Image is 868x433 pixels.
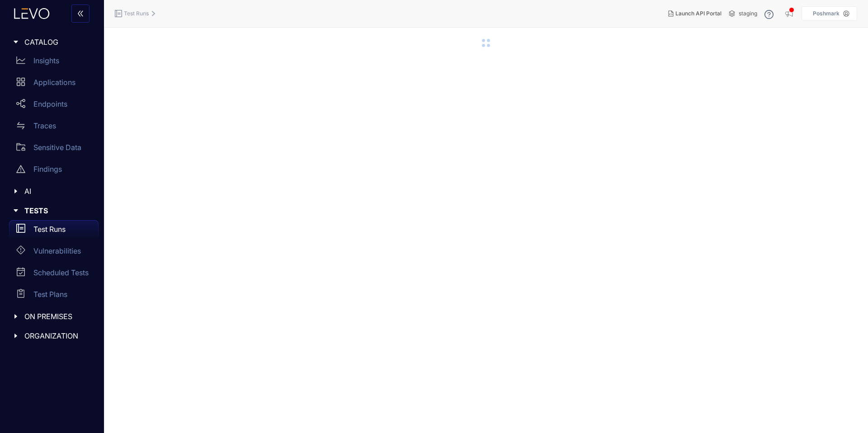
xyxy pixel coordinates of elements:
[9,138,99,160] a: Sensitive Data
[24,207,91,215] span: TESTS
[33,56,59,65] p: Insights
[33,225,66,233] p: Test Runs
[5,182,99,201] div: AI
[13,39,19,45] span: caret-right
[33,100,67,108] p: Endpoints
[33,290,67,298] p: Test Plans
[9,117,99,138] a: Traces
[9,95,99,117] a: Endpoints
[33,268,89,277] p: Scheduled Tests
[33,143,81,151] p: Sensitive Data
[675,10,722,17] span: Launch API Portal
[33,247,81,255] p: Vulnerabilities
[9,242,99,264] a: Vulnerabilities
[13,188,19,194] span: caret-right
[9,160,99,182] a: Findings
[739,10,757,17] span: staging
[16,165,25,174] span: warning
[5,326,99,345] div: ORGANIZATION
[24,38,91,46] span: CATALOG
[9,285,99,307] a: Test Plans
[661,6,729,21] button: Launch API Portal
[24,332,91,340] span: ORGANIZATION
[71,5,90,23] button: double-left
[5,307,99,326] div: ON PREMISES
[24,312,91,320] span: ON PREMISES
[9,52,99,73] a: Insights
[24,187,91,195] span: AI
[813,10,840,17] p: Poshmark
[33,122,56,130] p: Traces
[33,78,75,86] p: Applications
[13,313,19,320] span: caret-right
[13,207,19,214] span: caret-right
[33,165,62,173] p: Findings
[5,201,99,220] div: TESTS
[16,121,25,130] span: swap
[13,333,19,339] span: caret-right
[9,264,99,285] a: Scheduled Tests
[124,10,149,17] span: Test Runs
[9,220,99,242] a: Test Runs
[5,33,99,52] div: CATALOG
[77,10,84,18] span: double-left
[9,73,99,95] a: Applications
